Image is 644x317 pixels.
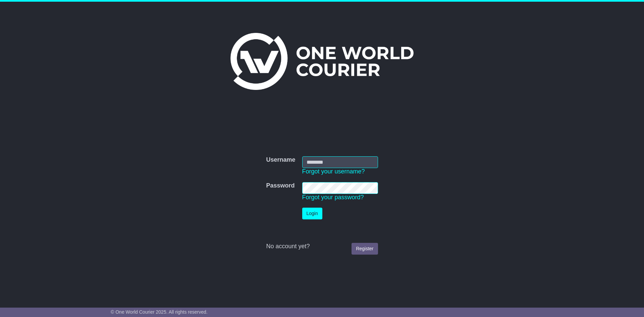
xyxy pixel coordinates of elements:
label: Password [266,182,294,190]
div: No account yet? [266,243,378,250]
button: Login [302,208,322,219]
a: Forgot your username? [302,168,365,175]
span: © One World Courier 2025. All rights reserved. [111,309,208,315]
label: Username [266,156,295,164]
a: Forgot your password? [302,194,364,201]
a: Register [352,243,378,255]
img: One World [230,33,414,90]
